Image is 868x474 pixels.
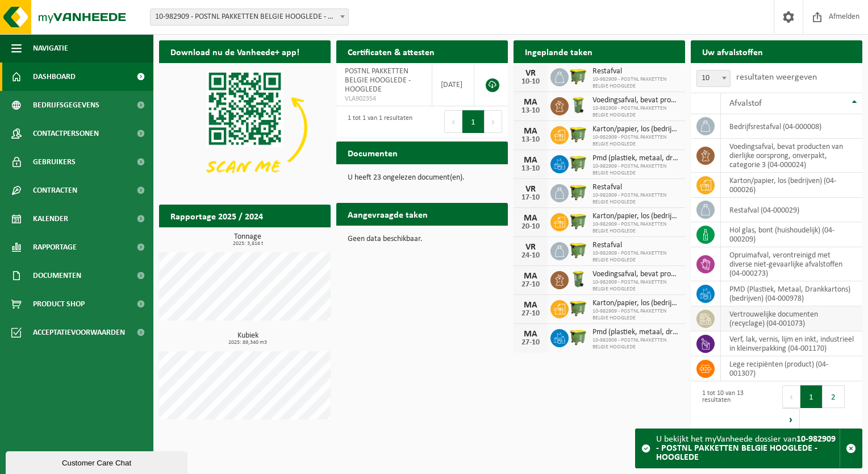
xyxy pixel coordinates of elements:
[33,176,77,205] span: Contracten
[150,9,349,26] span: 10-982909 - POSTNL PAKKETTEN BELGIE HOOGLEDE - HOOGLEDE
[519,281,542,289] div: 27-10
[519,194,542,202] div: 17-10
[519,107,542,115] div: 13-10
[514,40,604,63] h2: Ingeplande taken
[519,243,542,252] div: VR
[569,269,588,289] img: WB-0140-HPE-GN-50
[519,98,542,107] div: MA
[246,227,329,250] a: Bekijk rapportage
[165,233,331,247] h3: Tonnage
[800,385,823,408] button: 1
[592,183,679,192] span: Restafval
[721,114,862,139] td: bedrijfsrestafval (04-000008)
[721,139,862,173] td: voedingsafval, bevat producten van dierlijke oorsprong, onverpakt, categorie 3 (04-000024)
[569,66,588,86] img: WB-1100-HPE-GN-51
[159,40,311,63] h2: Download nu de Vanheede+ app!
[336,203,439,225] h2: Aangevraagde taken
[569,240,588,260] img: WB-1100-HPE-GN-51
[519,339,542,347] div: 27-10
[33,233,77,261] span: Rapportage
[592,241,679,250] span: Restafval
[592,279,679,293] span: 10-982909 - POSTNL PAKKETTEN BELGIE HOOGLEDE
[721,247,862,281] td: opruimafval, verontreinigd met diverse niet-gevaarlijke afvalstoffen (04-000273)
[592,328,679,337] span: Pmd (plastiek, metaal, drankkartons) (bedrijven)
[592,192,679,206] span: 10-982909 - POSTNL PAKKETTEN BELGIE HOOGLEDE
[721,173,862,198] td: karton/papier, los (bedrijven) (04-000026)
[569,124,588,144] img: WB-1100-HPE-GN-51
[519,214,542,223] div: MA
[336,40,446,63] h2: Certificaten & attesten
[721,356,862,381] td: lege recipiënten (product) (04-001307)
[519,330,542,339] div: MA
[519,136,542,144] div: 13-10
[592,125,679,134] span: Karton/papier, los (bedrijven)
[691,40,774,63] h2: Uw afvalstoffen
[345,67,411,94] span: POSTNL PAKKETTEN BELGIE HOOGLEDE - HOOGLEDE
[33,119,99,148] span: Contactpersonen
[33,34,68,63] span: Navigatie
[33,63,76,91] span: Dashboard
[592,250,679,264] span: 10-982909 - POSTNL PAKKETTEN BELGIE HOOGLEDE
[519,78,542,86] div: 10-10
[569,153,588,173] img: WB-1100-HPE-GN-51
[592,337,679,351] span: 10-982909 - POSTNL PAKKETTEN BELGIE HOOGLEDE
[782,385,800,408] button: Previous
[519,272,542,281] div: MA
[592,134,679,148] span: 10-982909 - POSTNL PAKKETTEN BELGIE HOOGLEDE
[165,241,331,247] span: 2025: 3,816 t
[592,67,679,76] span: Restafval
[462,110,485,133] button: 1
[348,235,496,243] p: Geen data beschikbaar.
[165,340,331,346] span: 2025: 89,340 m3
[444,110,462,133] button: Previous
[165,332,331,346] h3: Kubiek
[729,99,762,108] span: Afvalstof
[33,261,81,290] span: Documenten
[592,105,679,119] span: 10-982909 - POSTNL PAKKETTEN BELGIE HOOGLEDE
[33,290,85,318] span: Product Shop
[592,212,679,221] span: Karton/papier, los (bedrijven)
[721,198,862,222] td: restafval (04-000029)
[721,306,862,331] td: vertrouwelijke documenten (recyclage) (04-001073)
[569,327,588,347] img: WB-1100-HPE-GN-51
[6,449,190,474] iframe: chat widget
[519,252,542,260] div: 24-10
[519,127,542,136] div: MA
[697,70,730,86] span: 10
[592,163,679,177] span: 10-982909 - POSTNL PAKKETTEN BELGIE HOOGLEDE
[823,385,845,408] button: 2
[782,408,800,431] button: Next
[151,9,348,25] span: 10-982909 - POSTNL PAKKETTEN BELGIE HOOGLEDE - HOOGLEDE
[345,94,423,103] span: VLA902354
[721,222,862,247] td: hol glas, bont (huishoudelijk) (04-000209)
[721,331,862,356] td: verf, lak, vernis, lijm en inkt, industrieel in kleinverpakking (04-001170)
[485,110,502,133] button: Next
[159,205,274,227] h2: Rapportage 2025 / 2024
[519,301,542,310] div: MA
[592,270,679,279] span: Voedingsafval, bevat producten van dierlijke oorsprong, onverpakt, categorie 3
[519,165,542,173] div: 13-10
[519,185,542,194] div: VR
[592,76,679,90] span: 10-982909 - POSTNL PAKKETTEN BELGIE HOOGLEDE
[519,69,542,78] div: VR
[592,96,679,105] span: Voedingsafval, bevat producten van dierlijke oorsprong, onverpakt, categorie 3
[569,211,588,231] img: WB-1100-HPE-GN-51
[696,384,771,432] div: 1 tot 10 van 13 resultaten
[432,63,474,106] td: [DATE]
[592,221,679,235] span: 10-982909 - POSTNL PAKKETTEN BELGIE HOOGLEDE
[721,281,862,306] td: PMD (Plastiek, Metaal, Drankkartons) (bedrijven) (04-000978)
[33,318,125,347] span: Acceptatievoorwaarden
[569,182,588,202] img: WB-1100-HPE-GN-51
[592,299,679,308] span: Karton/papier, los (bedrijven)
[33,148,76,176] span: Gebruikers
[33,205,68,233] span: Kalender
[736,73,817,82] label: resultaten weergeven
[348,174,496,182] p: U heeft 23 ongelezen document(en).
[342,109,412,134] div: 1 tot 1 van 1 resultaten
[33,91,99,119] span: Bedrijfsgegevens
[519,156,542,165] div: MA
[656,435,836,462] strong: 10-982909 - POSTNL PAKKETTEN BELGIE HOOGLEDE - HOOGLEDE
[569,95,588,115] img: WB-0140-HPE-GN-50
[592,308,679,322] span: 10-982909 - POSTNL PAKKETTEN BELGIE HOOGLEDE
